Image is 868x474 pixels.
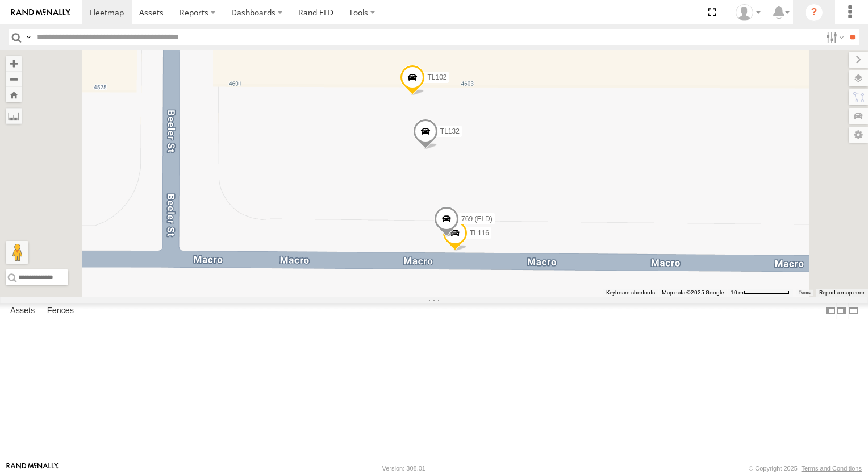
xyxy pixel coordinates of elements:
label: Measure [6,108,22,124]
label: Search Filter Options [821,29,846,45]
img: rand-logo.svg [11,9,70,16]
div: Version: 308.01 [382,465,425,472]
span: Map data ©2025 Google [662,289,724,296]
button: Map Scale: 10 m per 77 pixels [727,289,793,297]
a: Terms and Conditions [802,465,862,472]
span: TL116 [470,230,489,238]
label: Fences [41,303,80,319]
button: Drag Pegman onto the map to open Street View [6,241,28,264]
button: Keyboard shortcuts [606,289,655,297]
label: Hide Summary Table [848,303,859,319]
label: Assets [5,303,40,319]
a: Terms (opens in new tab) [799,290,811,295]
label: Dock Summary Table to the Right [836,303,848,319]
div: © Copyright 2025 - [749,465,862,472]
span: TL102 [427,74,446,82]
span: 769 (ELD) [461,215,493,223]
button: Zoom Home [6,87,22,102]
label: Map Settings [849,127,868,143]
i: ? [805,3,823,22]
label: Dock Summary Table to the Left [825,303,836,319]
span: TL132 [440,127,460,135]
div: Daniel Del Muro [732,4,765,21]
button: Zoom in [6,56,22,71]
span: 10 m [731,289,744,296]
a: Report a map error [819,289,865,296]
button: Zoom out [6,71,22,87]
label: Search Query [24,29,33,45]
a: Visit our Website [6,463,59,474]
